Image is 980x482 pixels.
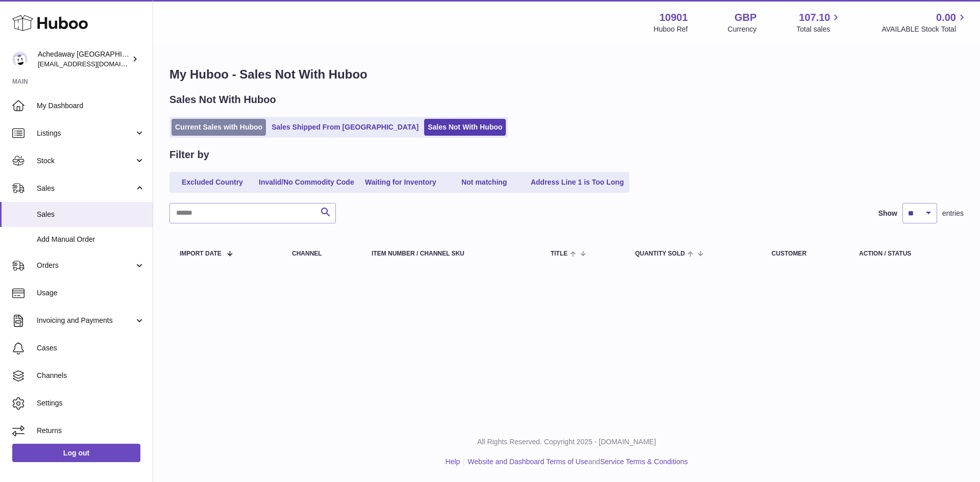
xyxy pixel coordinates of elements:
[942,209,964,218] span: entries
[424,119,506,136] a: Sales Not With Huboo
[12,52,28,67] img: admin@newpb.co.uk
[38,60,150,68] span: [EMAIL_ADDRESS][DOMAIN_NAME]
[734,11,756,24] strong: GBP
[171,119,266,136] a: Current Sales with Huboo
[444,174,525,191] a: Not matching
[654,24,688,34] div: Huboo Ref
[464,457,688,467] li: and
[878,209,897,218] label: Show
[446,458,460,466] a: Help
[292,250,351,257] div: Channel
[600,458,688,466] a: Service Terms & Conditions
[169,66,964,83] h1: My Huboo - Sales Not With Huboo
[37,371,145,380] span: Channels
[37,184,134,193] span: Sales
[859,250,953,257] div: Action / Status
[161,437,972,447] p: All Rights Reserved. Copyright 2025 - [DOMAIN_NAME]
[169,148,209,162] h2: Filter by
[37,101,145,111] span: My Dashboard
[527,174,628,191] a: Address Line 1 is Too Long
[796,11,842,34] a: 107.10 Total sales
[551,250,568,257] span: Title
[635,250,685,257] span: Quantity Sold
[772,250,839,257] div: Customer
[468,458,588,466] a: Website and Dashboard Terms of Use
[659,11,688,24] strong: 10901
[37,129,134,138] span: Listings
[372,250,530,257] div: Item Number / Channel SKU
[268,119,422,136] a: Sales Shipped From [GEOGRAPHIC_DATA]
[881,24,968,34] span: AVAILABLE Stock Total
[37,316,134,325] span: Invoicing and Payments
[37,261,134,270] span: Orders
[180,250,222,257] span: Import date
[37,398,145,408] span: Settings
[37,426,145,436] span: Returns
[37,156,134,166] span: Stock
[881,11,968,34] a: 0.00 AVAILABLE Stock Total
[255,174,358,191] a: Invalid/No Commodity Code
[171,174,253,191] a: Excluded Country
[37,288,145,298] span: Usage
[799,11,830,24] span: 107.10
[38,49,130,69] div: Achedaway [GEOGRAPHIC_DATA]
[169,93,276,107] h2: Sales Not With Huboo
[37,343,145,353] span: Cases
[37,210,145,219] span: Sales
[360,174,442,191] a: Waiting for Inventory
[936,11,956,24] span: 0.00
[796,24,842,34] span: Total sales
[728,24,757,34] div: Currency
[37,235,145,244] span: Add Manual Order
[12,444,140,462] a: Log out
